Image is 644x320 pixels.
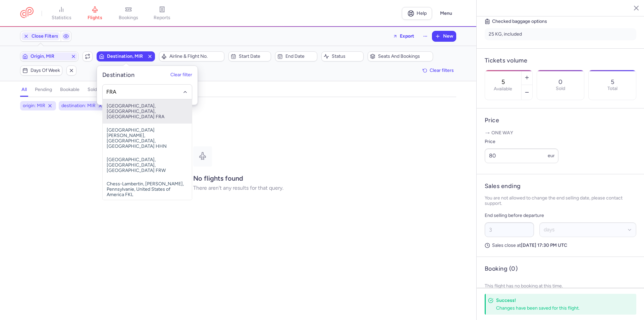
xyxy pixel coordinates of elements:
[430,68,454,73] span: Clear filters
[496,297,622,304] h4: Success!
[119,15,138,21] span: bookings
[20,31,61,41] button: Close Filters
[31,54,68,59] span: Origin, MIR
[548,153,555,158] span: eur
[20,51,78,61] button: Origin, MIR
[443,34,453,39] span: New
[368,51,433,61] button: Seats and bookings
[436,7,456,20] button: Menu
[285,54,315,59] span: End date
[607,86,618,91] p: Total
[35,87,52,93] h4: pending
[45,6,78,21] a: statistics
[485,117,636,124] h4: Price
[228,51,271,61] button: Start date
[88,15,102,21] span: flights
[556,86,565,91] p: Sold
[485,195,636,206] p: You are not allowed to change the end selling date, please contact support.
[88,87,105,93] h4: sold out
[485,182,521,190] h4: Sales ending
[60,87,79,93] h4: bookable
[193,185,283,191] p: There aren't any results for that query.
[494,86,512,92] label: Available
[103,153,192,177] span: [GEOGRAPHIC_DATA], [GEOGRAPHIC_DATA], [GEOGRAPHIC_DATA] FRW
[103,124,192,153] span: [GEOGRAPHIC_DATA][PERSON_NAME], [GEOGRAPHIC_DATA], [GEOGRAPHIC_DATA] HHN
[485,57,636,64] h4: Tickets volume
[52,15,71,21] span: statistics
[169,54,222,59] span: Airline & Flight No.
[611,79,614,85] p: 5
[485,278,636,294] p: This flight has no booking at this time.
[485,130,636,136] p: One way
[23,102,45,109] span: origin: MIR
[154,15,170,21] span: reports
[145,6,179,21] a: reports
[275,51,317,61] button: End date
[103,99,192,124] span: [GEOGRAPHIC_DATA], [GEOGRAPHIC_DATA], [GEOGRAPHIC_DATA] FRA
[417,11,427,16] span: Help
[97,51,155,61] button: Destination, MIR
[521,242,567,248] strong: [DATE] 17:30 PM UTC
[170,73,192,78] button: Clear filter
[61,102,96,109] span: destination: MIR
[159,51,224,61] button: Airline & Flight No.
[193,174,243,182] strong: No flights found
[485,212,636,220] p: End selling before departure
[485,17,636,26] h5: Checked baggage options
[496,305,622,311] div: Changes have been saved for this flight.
[78,6,112,21] a: flights
[106,88,189,96] input: -searchbox
[485,242,636,248] p: Sales close at
[32,34,58,39] span: Close Filters
[485,148,558,163] input: ---
[388,31,419,42] button: Export
[420,65,456,76] button: Clear filters
[400,34,414,39] span: Export
[103,177,192,201] span: Chess-Lambertin, [PERSON_NAME], Pennsylvanie, United States of America FKL
[107,54,145,59] span: Destination, MIR
[485,265,518,273] h4: Booking (0)
[485,28,636,40] li: 25 KG, included
[402,7,432,20] a: Help
[31,68,60,73] span: Days of week
[112,6,145,21] a: bookings
[21,87,27,93] h4: all
[20,65,62,76] button: Days of week
[378,54,431,59] span: Seats and bookings
[558,79,562,85] p: 0
[485,138,558,146] label: Price
[239,54,268,59] span: Start date
[332,54,361,59] span: Status
[321,51,364,61] button: Status
[102,71,135,79] h5: Destination
[432,31,456,41] button: New
[20,7,34,19] a: CitizenPlane red outlined logo
[485,222,534,237] input: ##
